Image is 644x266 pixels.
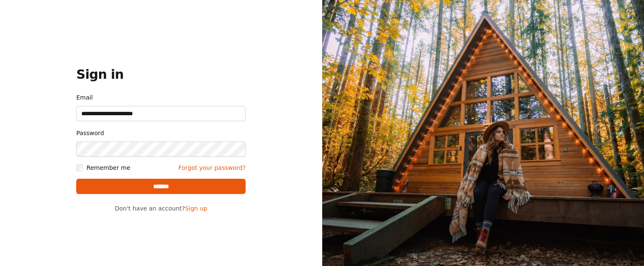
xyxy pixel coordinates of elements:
[178,163,246,172] a: Forgot your password?
[86,163,130,172] label: Remember me
[185,205,207,212] a: Sign up
[76,92,246,103] label: Email
[76,67,246,82] h1: Sign in
[76,128,246,138] label: Password
[76,204,246,213] p: Don't have an account?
